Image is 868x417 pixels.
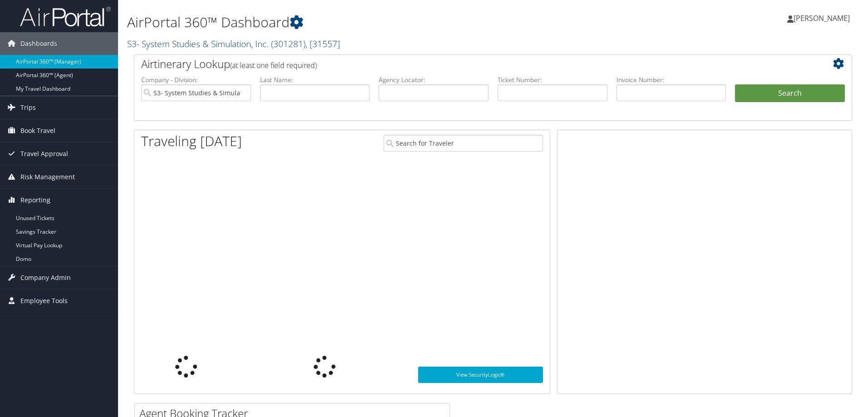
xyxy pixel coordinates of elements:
[20,6,111,27] img: airportal-logo.png
[260,75,370,84] label: Last Name:
[306,38,340,50] span: , [ 31557 ]
[379,75,488,84] label: Agency Locator:
[271,38,306,50] span: ( 301281 )
[127,13,615,32] h1: AirPortal 360™ Dashboard
[787,5,859,32] a: [PERSON_NAME]
[498,75,607,84] label: Ticket Number:
[20,119,55,142] span: Book Travel
[20,96,36,119] span: Trips
[20,189,50,211] span: Reporting
[20,32,57,55] span: Dashboards
[230,60,317,70] span: (at least one field required)
[20,266,71,289] span: Company Admin
[20,166,75,188] span: Risk Management
[127,38,340,50] a: S3- System Studies & Simulation, Inc.
[384,135,543,152] input: Search for Traveler
[141,56,785,72] h2: Airtinerary Lookup
[418,367,543,383] a: View SecurityLogic®
[141,132,242,151] h1: Traveling [DATE]
[141,75,251,84] label: Company - Division:
[794,13,850,23] span: [PERSON_NAME]
[20,142,68,165] span: Travel Approval
[735,84,845,103] button: Search
[616,75,726,84] label: Invoice Number:
[20,289,68,312] span: Employee Tools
